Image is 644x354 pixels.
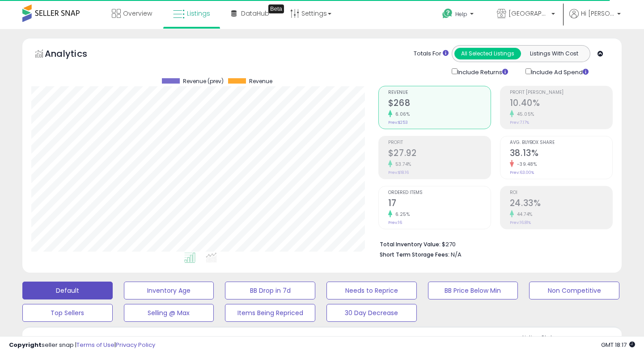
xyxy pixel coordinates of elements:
[388,120,408,125] small: Prev: $253
[510,98,612,110] h2: 10.40%
[45,47,105,62] h5: Analytics
[249,78,272,84] span: Revenue
[522,334,622,342] p: Listing States:
[380,251,449,258] b: Short Term Storage Fees:
[388,170,409,175] small: Prev: $18.16
[442,8,453,19] i: Get Help
[454,48,521,59] button: All Selected Listings
[601,341,635,349] span: 2025-09-14 18:17 GMT
[508,9,549,18] span: [GEOGRAPHIC_DATA]
[380,240,441,248] b: Total Inventory Value:
[123,9,152,18] span: Overview
[388,140,491,145] span: Profit
[326,304,417,322] button: 30 Day Decrease
[521,48,587,59] button: Listings With Cost
[22,304,113,322] button: Top Sellers
[187,9,210,18] span: Listings
[510,148,612,160] h2: 38.13%
[183,78,224,84] span: Revenue (prev)
[510,120,529,125] small: Prev: 7.17%
[581,9,614,18] span: Hi [PERSON_NAME]
[451,250,462,259] span: N/A
[124,304,214,322] button: Selling @ Max
[510,198,612,210] h2: 24.33%
[510,190,612,195] span: ROI
[388,90,491,95] span: Revenue
[22,282,113,299] button: Default
[380,238,606,249] li: $270
[428,282,518,299] button: BB Price Below Min
[414,50,449,58] div: Totals For
[388,198,491,210] h2: 17
[388,98,491,110] h2: $268
[76,341,114,349] a: Terms of Use
[225,282,315,299] button: BB Drop in 7d
[519,67,603,77] div: Include Ad Spend
[326,282,417,299] button: Needs to Reprice
[116,341,155,349] a: Privacy Policy
[388,220,402,225] small: Prev: 16
[388,190,491,195] span: Ordered Items
[9,341,155,350] div: seller snap | |
[510,220,531,225] small: Prev: 16.81%
[9,341,42,349] strong: Copyright
[388,148,491,160] h2: $27.92
[392,161,411,168] small: 53.74%
[268,4,284,13] div: Tooltip anchor
[455,10,467,18] span: Help
[510,140,612,145] span: Avg. Buybox Share
[435,1,483,29] a: Help
[529,282,619,299] button: Non Competitive
[569,9,621,29] a: Hi [PERSON_NAME]
[124,282,214,299] button: Inventory Age
[225,304,315,322] button: Items Being Repriced
[241,9,269,18] span: DataHub
[392,111,410,118] small: 6.06%
[510,170,534,175] small: Prev: 63.00%
[392,211,410,218] small: 6.25%
[514,111,534,118] small: 45.05%
[514,161,537,168] small: -39.48%
[445,67,519,77] div: Include Returns
[510,90,612,95] span: Profit [PERSON_NAME]
[514,211,533,218] small: 44.74%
